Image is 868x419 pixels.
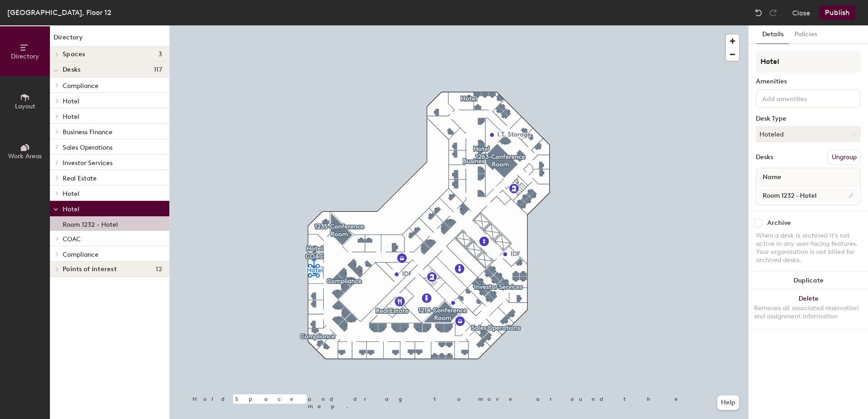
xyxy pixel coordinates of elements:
span: Points of interest [63,266,117,273]
span: Name [758,169,786,185]
button: Policies [789,25,823,44]
span: Hotel [63,97,79,105]
span: COAC [63,235,81,243]
span: Work Areas [8,152,42,160]
p: Room 1232 - Hotel [63,218,118,229]
span: Real Estate [63,175,97,182]
span: Directory [11,53,39,60]
button: Details [757,25,789,44]
button: Hoteled [756,126,861,142]
div: Desk Type [756,115,861,122]
button: Publish [819,5,855,20]
img: Redo [769,8,778,17]
span: Layout [15,102,35,110]
span: Investor Services [63,159,113,167]
span: Compliance [63,251,99,258]
div: Archive [767,219,791,227]
button: Ungroup [828,150,861,165]
span: 117 [154,66,162,73]
div: When a desk is archived it's not active in any user-facing features. Your organization is not bil... [756,232,861,264]
button: DeleteRemoves all associated reservation and assignment information [749,290,868,330]
img: Undo [754,8,763,17]
div: Removes all associated reservation and assignment information [754,304,863,321]
span: 12 [156,266,162,273]
div: Desks [756,154,773,161]
span: Hotel [63,190,79,198]
span: 3 [158,51,162,58]
span: Spaces [63,51,85,58]
input: Add amenities [760,93,842,103]
span: Compliance [63,82,99,90]
span: Desks [63,66,80,73]
span: Business Finance [63,128,113,136]
span: Hotel [63,113,79,121]
div: Amenities [756,78,861,85]
button: Help [717,395,739,410]
span: Hotel [63,205,79,213]
button: Close [792,5,810,20]
span: Sales Operations [63,144,113,151]
h1: Directory [50,33,169,47]
div: [GEOGRAPHIC_DATA], Floor 12 [7,7,111,18]
button: Duplicate [749,272,868,290]
input: Unnamed desk [758,189,858,202]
